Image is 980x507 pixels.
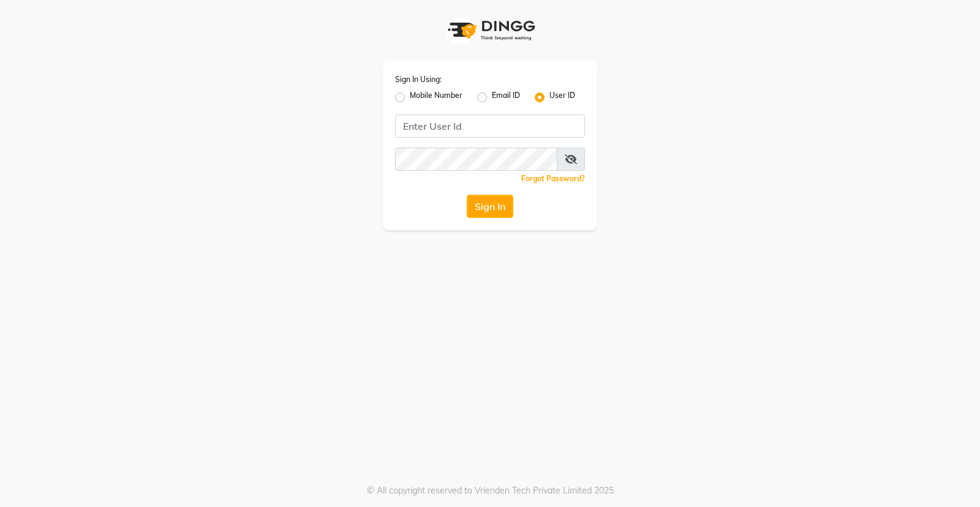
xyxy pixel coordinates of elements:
[467,195,513,218] button: Sign In
[549,90,575,105] label: User ID
[410,90,462,105] label: Mobile Number
[492,90,520,105] label: Email ID
[521,174,585,183] a: Forgot Password?
[395,74,442,85] label: Sign In Using:
[395,115,585,138] input: Username
[441,12,539,48] img: logo1.svg
[395,148,557,171] input: Username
